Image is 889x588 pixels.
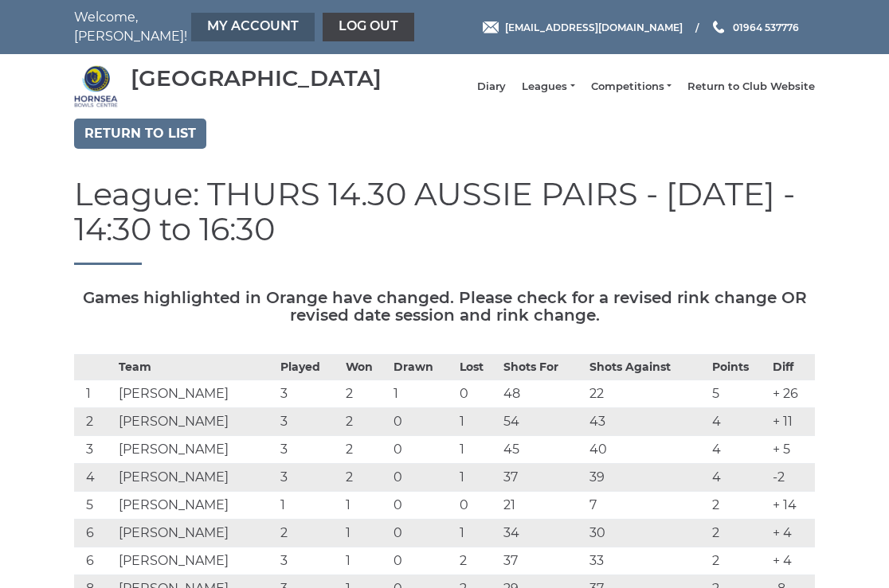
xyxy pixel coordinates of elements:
[499,520,585,547] td: 34
[323,13,414,41] a: Log out
[74,436,115,464] td: 3
[74,408,115,436] td: 2
[585,355,708,380] th: Shots Against
[390,355,455,380] th: Drawn
[74,464,115,492] td: 4
[456,380,499,408] td: 0
[74,547,115,575] td: 6
[769,464,815,492] td: -2
[390,492,455,520] td: 0
[276,520,342,547] td: 2
[115,408,276,436] td: [PERSON_NAME]
[74,8,369,46] nav: Welcome, [PERSON_NAME]!
[74,520,115,547] td: 6
[115,355,276,380] th: Team
[456,355,499,380] th: Lost
[276,492,342,520] td: 1
[74,119,206,149] a: Return to list
[342,408,390,436] td: 2
[74,380,115,408] td: 1
[708,520,770,547] td: 2
[499,355,585,380] th: Shots For
[585,520,708,547] td: 30
[708,408,770,436] td: 4
[276,464,342,492] td: 3
[74,177,815,265] h1: League: THURS 14.30 AUSSIE PAIRS - [DATE] - 14:30 to 16:30
[342,436,390,464] td: 2
[456,464,499,492] td: 1
[711,20,799,35] a: Phone us 01964 537776
[585,436,708,464] td: 40
[499,464,585,492] td: 37
[585,380,708,408] td: 22
[456,520,499,547] td: 1
[115,436,276,464] td: [PERSON_NAME]
[708,464,770,492] td: 4
[390,547,455,575] td: 0
[131,66,382,91] div: [GEOGRAPHIC_DATA]
[483,20,683,35] a: Email [EMAIL_ADDRESS][DOMAIN_NAME]
[769,408,815,436] td: + 11
[456,408,499,436] td: 1
[769,492,815,520] td: + 14
[477,80,506,94] a: Diary
[276,547,342,575] td: 3
[585,547,708,575] td: 33
[74,289,815,324] h5: Games highlighted in Orange have changed. Please check for a revised rink change OR revised date ...
[115,464,276,492] td: [PERSON_NAME]
[708,355,770,380] th: Points
[115,492,276,520] td: [PERSON_NAME]
[769,547,815,575] td: + 4
[74,64,118,108] img: Hornsea Bowls Centre
[390,408,455,436] td: 0
[342,520,390,547] td: 1
[708,492,770,520] td: 2
[390,436,455,464] td: 0
[342,380,390,408] td: 2
[456,436,499,464] td: 1
[342,464,390,492] td: 2
[591,80,672,94] a: Competitions
[769,355,815,380] th: Diff
[585,408,708,436] td: 43
[483,21,499,33] img: Email
[342,547,390,575] td: 1
[499,547,585,575] td: 37
[276,436,342,464] td: 3
[390,520,455,547] td: 0
[390,380,455,408] td: 1
[499,380,585,408] td: 48
[74,492,115,520] td: 5
[687,80,815,94] a: Return to Club Website
[522,80,574,94] a: Leagues
[708,436,770,464] td: 4
[585,492,708,520] td: 7
[769,436,815,464] td: + 5
[276,408,342,436] td: 3
[342,492,390,520] td: 1
[505,21,683,33] span: [EMAIL_ADDRESS][DOMAIN_NAME]
[456,492,499,520] td: 0
[115,520,276,547] td: [PERSON_NAME]
[713,21,724,33] img: Phone us
[276,380,342,408] td: 3
[115,547,276,575] td: [PERSON_NAME]
[390,464,455,492] td: 0
[733,21,799,33] span: 01964 537776
[276,355,342,380] th: Played
[769,520,815,547] td: + 4
[585,464,708,492] td: 39
[342,355,390,380] th: Won
[456,547,499,575] td: 2
[708,380,770,408] td: 5
[708,547,770,575] td: 2
[191,13,315,41] a: My Account
[499,408,585,436] td: 54
[499,492,585,520] td: 21
[115,380,276,408] td: [PERSON_NAME]
[499,436,585,464] td: 45
[769,380,815,408] td: + 26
